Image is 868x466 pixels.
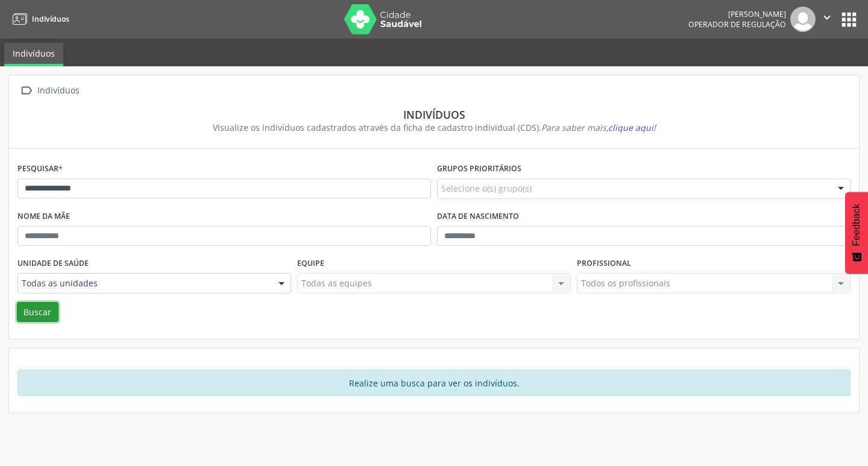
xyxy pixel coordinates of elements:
button: Feedback - Mostrar pesquisa [845,192,868,274]
span: Feedback [851,204,862,246]
i: Para saber mais, [541,122,656,133]
a:  Indivíduos [17,82,81,99]
div: Indivíduos [26,108,842,121]
label: Pesquisar [17,160,63,178]
i:  [17,82,35,99]
span: Todas as unidades [22,277,266,289]
img: img [790,7,816,32]
label: Grupos prioritários [437,160,521,178]
i:  [820,11,834,24]
button: apps [838,9,860,30]
div: Indivíduos [35,82,81,99]
span: Indivíduos [32,14,69,24]
div: [PERSON_NAME] [688,9,786,19]
label: Data de nascimento [437,207,519,226]
span: clique aqui! [608,122,656,133]
button: Buscar [17,302,58,323]
a: Indivíduos [8,9,69,29]
label: Profissional [577,254,631,273]
label: Nome da mãe [17,207,70,226]
div: Visualize os indivíduos cadastrados através da ficha de cadastro individual (CDS). [26,121,842,134]
label: Unidade de saúde [17,254,89,273]
div: Realize uma busca para ver os indivíduos. [17,370,851,396]
a: Indivíduos [4,43,63,66]
button:  [816,7,838,32]
span: Operador de regulação [688,19,786,30]
span: Selecione o(s) grupo(s) [441,182,532,195]
label: Equipe [297,254,324,273]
